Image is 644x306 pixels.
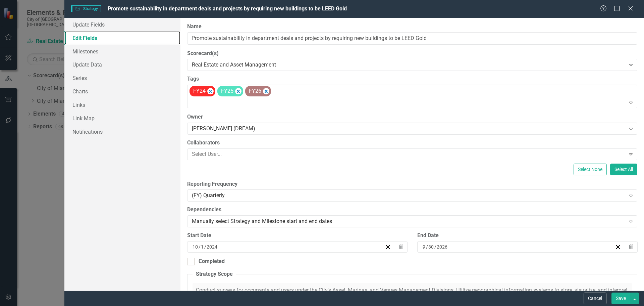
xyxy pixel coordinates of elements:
[417,232,637,239] div: End Date
[249,88,261,94] span: FY26
[263,88,269,94] div: Remove [object Object]
[426,244,428,250] span: /
[64,98,180,112] a: Links
[187,75,637,83] label: Tags
[221,88,233,94] span: FY25
[574,164,607,175] button: Select None
[64,45,180,58] a: Milestones
[71,5,101,12] span: Strategy
[199,258,225,265] div: Completed
[611,293,630,304] button: Save
[64,58,180,71] a: Update Data
[584,293,606,304] button: Cancel
[235,88,241,94] div: Remove [object Object]
[64,85,180,98] a: Charts
[187,232,407,239] div: Start Date
[64,125,180,138] a: Notifications
[187,50,637,57] label: Scorecard(s)
[187,206,637,214] label: Dependencies
[192,125,626,132] div: [PERSON_NAME] (DREAM)
[610,164,637,175] button: Select All
[192,61,626,69] div: Real Estate and Asset Management
[187,113,637,121] label: Owner
[187,23,637,31] label: Name
[187,139,637,147] label: Collaborators
[192,192,626,200] div: (FY) Quarterly
[434,244,436,250] span: /
[64,31,180,45] a: Edit Fields
[64,112,180,125] a: Link Map
[199,244,201,250] span: /
[64,18,180,31] a: Update Fields
[64,71,180,85] a: Series
[108,5,347,12] span: Promote sustainability in department deals and projects by requiring new buildings to be LEED Gold
[193,88,206,94] span: FY24
[204,244,206,250] span: /
[192,218,626,225] div: Manually select Strategy and Milestone start and end dates
[187,32,637,45] input: Strategy Name
[207,88,214,94] div: Remove [object Object]
[193,270,236,278] legend: Strategy Scope
[187,180,637,188] label: Reporting Frequency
